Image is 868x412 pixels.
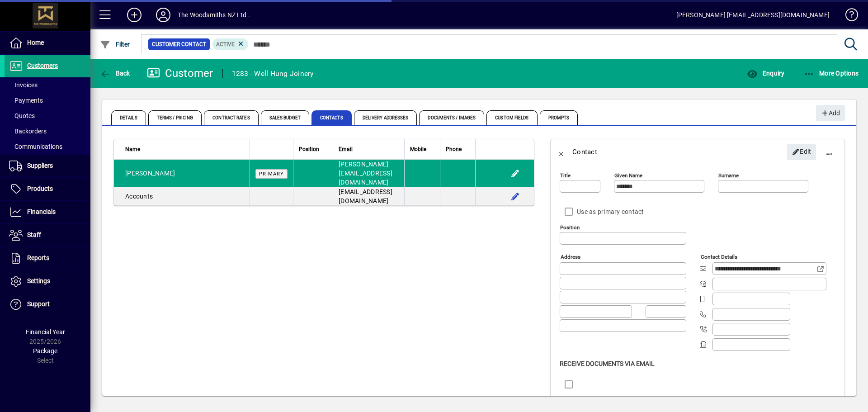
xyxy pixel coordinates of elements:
span: Primary [259,171,284,177]
span: Contract Rates [204,110,258,125]
span: Sales Budget [261,110,309,125]
span: Suppliers [27,162,53,169]
div: Customer [147,66,213,81]
span: Documents / Images [419,110,484,125]
button: Add [816,105,845,121]
span: Receive Documents Via Email [560,360,655,367]
span: Quotes [9,112,35,119]
mat-label: Surname [718,172,739,179]
span: Terms / Pricing [148,110,202,125]
span: Prompts [540,110,578,125]
a: Home [5,32,90,54]
a: Payments [5,93,90,108]
span: Back [100,70,130,77]
a: Support [5,293,90,316]
div: Position [299,144,327,154]
a: Invoices [5,77,90,93]
div: [PERSON_NAME] [EMAIL_ADDRESS][DOMAIN_NAME] [676,8,830,22]
span: Staff [27,231,41,238]
span: Mobile [410,144,426,154]
a: Settings [5,270,90,293]
a: Quotes [5,108,90,123]
span: [EMAIL_ADDRESS][DOMAIN_NAME] [339,188,392,204]
span: Customers [27,62,58,69]
span: [PERSON_NAME] [125,170,175,177]
span: Active [216,41,235,47]
span: Position [299,144,319,154]
span: More Options [804,70,859,77]
a: Products [5,178,90,200]
span: Details [111,110,146,125]
span: Package [33,347,57,355]
span: Invoices [9,81,38,89]
div: The Woodsmiths NZ Ltd . [178,8,250,22]
span: Home [27,39,44,46]
button: More options [818,141,840,163]
span: Name [125,144,140,154]
button: Add [120,7,149,23]
a: Staff [5,224,90,246]
a: Financials [5,201,90,223]
button: Back [551,141,572,163]
span: Accounts [125,193,153,200]
span: Settings [27,277,50,284]
mat-label: Position [560,224,580,231]
a: Suppliers [5,155,90,177]
mat-label: Title [560,172,571,179]
span: Communications [9,143,62,150]
span: [PERSON_NAME][EMAIL_ADDRESS][DOMAIN_NAME] [339,161,392,186]
span: Add [821,106,840,121]
span: Backorders [9,128,47,135]
button: Filter [98,36,132,52]
a: Knowledge Base [839,2,857,31]
button: Back [98,65,132,81]
div: Contact [572,145,597,159]
span: Financials [27,208,56,215]
button: Enquiry [745,65,787,81]
span: Financial Year [26,328,65,336]
span: Edit [792,144,811,159]
span: Phone [446,144,462,154]
span: Filter [100,41,130,48]
span: Products [27,185,53,192]
span: Delivery Addresses [354,110,417,125]
a: Backorders [5,123,90,139]
mat-chip: Activation Status: Active [212,38,249,50]
button: More Options [802,65,861,81]
div: Email [339,144,399,154]
span: Contacts [311,110,352,125]
span: Reports [27,254,49,261]
span: Payments [9,97,43,104]
app-page-header-button: Back [90,65,140,81]
div: Mobile [410,144,434,154]
button: Edit [787,144,816,160]
span: Customer Contact [152,40,206,49]
button: Profile [149,7,178,23]
span: Email [339,144,353,154]
div: 1283 - Well Hung Joinery [232,66,314,81]
button: Edit [508,166,523,180]
div: Phone [446,144,470,154]
span: Custom Fields [486,110,537,125]
button: Edit [508,189,523,204]
a: Communications [5,139,90,154]
span: Support [27,300,50,308]
mat-label: Given name [614,172,642,179]
a: Reports [5,247,90,270]
div: Name [125,144,244,154]
span: Enquiry [747,70,784,77]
